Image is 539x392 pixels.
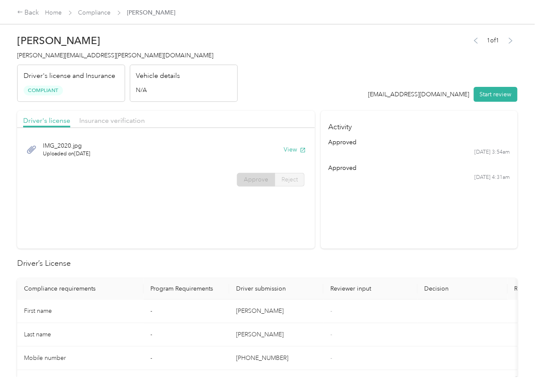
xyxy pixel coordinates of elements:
th: Reviewer input [323,278,418,300]
button: Start review [474,87,518,102]
td: [PHONE_NUMBER] [229,347,323,370]
span: - [330,331,332,338]
span: IMG_2020.jpg [43,141,90,150]
td: Mobile number [17,347,144,370]
div: Back [17,8,39,18]
span: [PERSON_NAME] [127,8,176,17]
td: - [144,347,229,370]
iframe: Everlance-gr Chat Button Frame [491,344,539,392]
td: - [144,300,229,323]
th: Driver submission [229,278,323,300]
div: [EMAIL_ADDRESS][DOMAIN_NAME] [368,90,470,99]
div: approved [329,138,510,147]
th: Compliance requirements [17,278,144,300]
span: Approve [244,176,268,183]
p: Vehicle details [136,71,180,81]
a: Compliance [78,9,111,16]
td: - [144,323,229,347]
span: Compliant [24,86,63,95]
h4: Activity [321,111,518,138]
h2: Driver’s License [17,258,518,269]
button: View [284,145,306,154]
span: Mobile number [24,354,66,362]
span: Last name [24,331,51,338]
span: Reject [281,176,298,183]
span: Insurance verification [79,116,145,125]
span: - [330,354,332,362]
span: Driver's license [23,116,70,125]
span: First name [24,307,52,315]
td: [PERSON_NAME] [229,300,323,323]
time: [DATE] 4:31am [474,174,510,181]
td: [PERSON_NAME] [229,323,323,347]
td: First name [17,300,144,323]
td: Last name [17,323,144,347]
th: Decision [418,278,508,300]
span: [PERSON_NAME][EMAIL_ADDRESS][PERSON_NAME][DOMAIN_NAME] [17,52,213,59]
th: Program Requirements [144,278,229,300]
div: approved [329,163,510,172]
h2: [PERSON_NAME] [17,35,238,47]
span: Uploaded on [DATE] [43,150,90,158]
span: 1 of 1 [487,36,500,45]
a: Home [45,9,62,16]
time: [DATE] 3:54am [474,148,510,156]
span: - [330,307,332,315]
span: N/A [136,86,147,95]
p: Driver's license and Insurance [24,71,115,81]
